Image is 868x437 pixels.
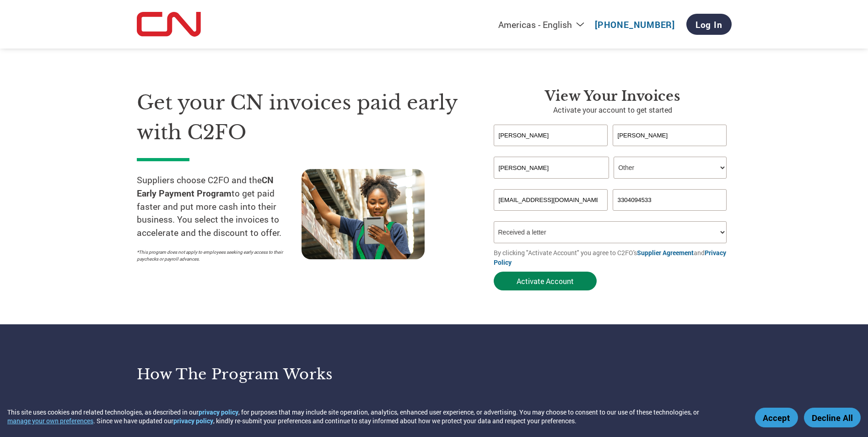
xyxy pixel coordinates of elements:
[199,408,238,416] a: privacy policy
[494,180,727,186] div: Invalid company name or company name is too long
[595,19,675,30] a: [PHONE_NUMBER]
[494,104,732,115] p: Activate your account to get started
[494,189,608,211] input: Invalid Email format
[494,212,608,218] div: Inavlid Email Address
[137,174,274,199] strong: CN Early Payment Program
[494,248,732,267] p: By clicking "Activate Account" you agree to C2FO's and
[173,416,213,425] a: privacy policy
[137,249,292,262] p: *This program does not apply to employees seeking early access to their paychecks or payroll adva...
[804,408,861,427] button: Decline All
[613,147,727,153] div: Invalid last name or last name is too long
[614,157,727,179] select: Title/Role
[755,408,798,427] button: Accept
[137,88,466,147] h1: Get your CN invoices paid early with C2FO
[613,189,727,211] input: Phone*
[494,157,609,179] input: Your company name*
[137,174,302,240] p: Suppliers choose C2FO and the to get paid faster and put more cash into their business. You selec...
[686,14,732,35] a: Log In
[494,125,608,146] input: First Name*
[613,125,727,146] input: Last Name*
[302,169,425,259] img: supply chain worker
[7,416,93,425] button: manage your own preferences
[137,365,423,383] h3: How the program works
[137,12,201,37] img: CN
[494,248,726,267] a: Privacy Policy
[613,212,727,218] div: Inavlid Phone Number
[494,88,732,104] h3: View Your Invoices
[637,248,694,257] a: Supplier Agreement
[494,147,608,153] div: Invalid first name or first name is too long
[7,408,742,425] div: This site uses cookies and related technologies, as described in our , for purposes that may incl...
[494,272,597,290] button: Activate Account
